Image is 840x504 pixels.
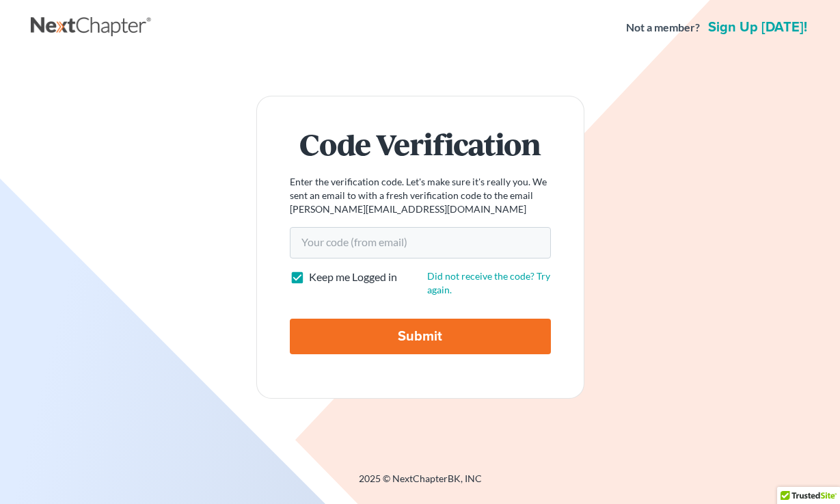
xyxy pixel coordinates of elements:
[31,472,810,496] div: 2025 © NextChapterBK, INC
[309,269,397,285] label: Keep me Logged in
[290,227,551,258] input: Your code (from email)
[290,129,551,159] h1: Code Verification
[290,175,551,216] p: Enter the verification code. Let's make sure it's really you. We sent an email to with a fresh ve...
[626,20,700,36] strong: Not a member?
[290,319,551,354] input: Submit
[705,21,810,34] a: Sign up [DATE]!
[427,270,550,295] a: Did not receive the code? Try again.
